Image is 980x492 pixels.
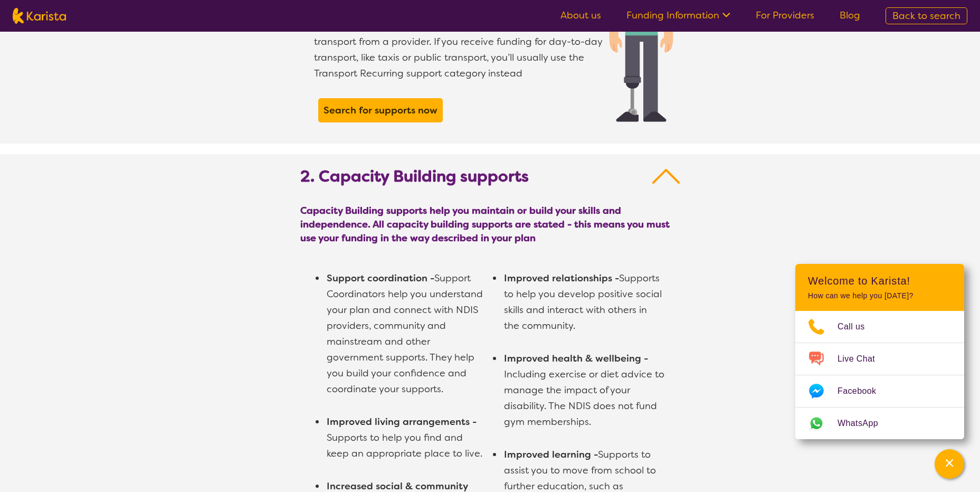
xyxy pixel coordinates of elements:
[326,270,487,397] li: Support Coordinators help you understand your plan and connect with NDIS providers, community and...
[838,319,878,335] span: Call us
[300,167,529,186] b: 2. Capacity Building supports
[503,270,664,334] li: Supports to help you develop positive social skills and interact with others in the community.
[327,272,434,285] b: Support coordination -
[935,449,964,479] button: Channel Menu
[321,101,440,120] a: Search for supports now
[504,272,619,285] b: Improved relationships -
[838,415,891,431] span: WhatsApp
[892,10,960,22] span: Back to search
[838,383,889,399] span: Facebook
[326,414,487,461] li: Supports to help you find and keep an appropriate place to live.
[756,9,814,22] a: For Providers
[808,275,952,287] h2: Welcome to Karista!
[13,8,66,24] img: Karista logo
[300,204,680,245] span: Capacity Building supports help you maintain or build your skills and independence. All capacity ...
[503,351,664,430] li: Including exercise or diet advice to manage the impact of your disability. The NDIS does not fund...
[504,352,648,365] b: Improved health & wellbeing -
[838,351,888,367] span: Live Chat
[795,311,964,439] ul: Choose channel
[327,415,477,428] b: Improved living arrangements -
[795,264,964,439] div: Channel Menu
[560,9,601,22] a: About us
[886,7,967,24] a: Back to search
[626,9,730,22] a: Funding Information
[652,167,680,186] img: Up Arrow
[808,291,952,300] p: How can we help you [DATE]?
[795,408,964,439] a: Web link opens in a new tab.
[504,448,598,461] b: Improved learning -
[324,104,437,117] b: Search for supports now
[840,9,860,22] a: Blog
